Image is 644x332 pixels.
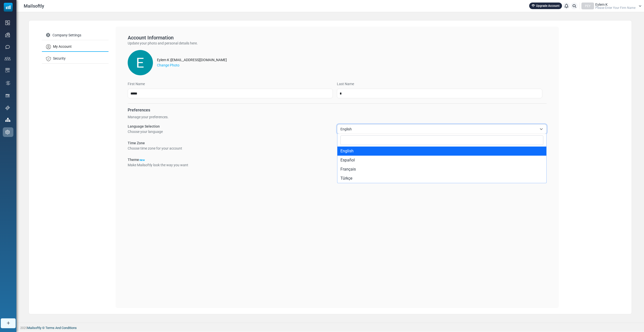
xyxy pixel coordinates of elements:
img: landing_pages.svg [5,93,10,98]
span: Please Enter Your Firm Name [595,6,635,9]
footer: 2025 [16,323,644,332]
span: Eylem K [595,3,608,6]
a: Terms And Conditions [45,326,77,330]
li: Türkçe [337,174,546,183]
div: Eylem K | [EMAIL_ADDRESS][DOMAIN_NAME] [157,57,227,63]
input: Search [340,135,543,145]
label: Theme [128,157,147,162]
span: translation missing: en.layouts.footer.terms_and_conditions [45,326,77,330]
p: Choose time zone for your account [128,146,182,151]
img: mailsoftly_icon_blue_white.svg [4,3,13,12]
label: Last Name [337,81,354,87]
p: Make Mailsoftly look the way you want [128,162,188,168]
img: sms-icon.png [5,45,10,49]
img: workflow.svg [5,80,11,86]
span: Update your photo and personal details here. [128,41,198,45]
a: Upgrade Account [529,3,562,9]
a: My Account [42,42,109,52]
h5: Account Information [128,35,547,41]
img: campaigns-icon.png [5,33,10,37]
span: English [337,124,547,134]
img: dashboard-icon.svg [5,20,10,25]
li: Español [337,156,546,165]
img: ACg8ocIqjuSc_9shTMVFXtQcwcF9I_pcywfSXvC8Ld_y3NUmAjcFaA [128,50,153,75]
a: Mailsoftly © [27,326,45,330]
li: English [337,147,546,156]
h6: Preferences [128,108,547,112]
li: Français [337,165,546,174]
label: Time Zone [128,140,145,146]
div: New [139,159,147,162]
img: contacts-icon.svg [5,57,11,60]
img: email-templates-icon.svg [5,68,10,73]
span: Mailsoftly [24,3,44,9]
a: Security [42,54,109,63]
span: Manage your preferences. [128,115,169,119]
label: Change Photo [157,63,179,68]
p: Choose your language [128,129,163,134]
div: PEY [581,3,594,9]
label: First Name [128,81,145,87]
a: Company Settings [42,31,109,40]
span: English [340,126,537,132]
img: support-icon.svg [5,106,10,110]
img: settings-icon.svg [5,130,10,134]
a: PEY Eylem K Please Enter Your Firm Name [581,3,641,9]
label: Language Selection [128,124,160,129]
